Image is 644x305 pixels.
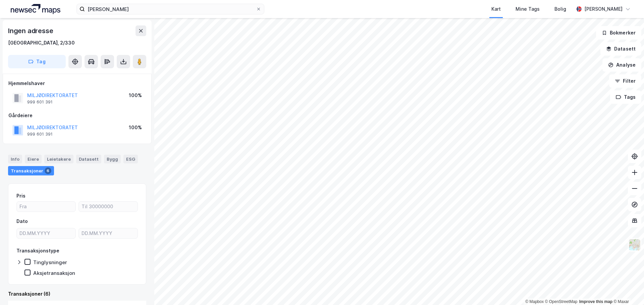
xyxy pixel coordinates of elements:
a: Mapbox [525,299,544,304]
div: Eiere [25,155,42,163]
a: Improve this map [579,299,612,304]
button: Tag [8,55,66,68]
div: Transaksjonstype [16,247,59,255]
div: Transaksjoner (6) [8,290,146,298]
div: Aksjetransaksjon [33,270,75,276]
div: Pris [16,192,25,200]
div: Gårdeiere [8,111,146,120]
div: Kart [491,5,501,13]
div: 999 601 391 [27,132,53,137]
input: DD.MM.YYYY [79,228,138,238]
div: Mine Tags [516,5,540,13]
div: [GEOGRAPHIC_DATA], 2/330 [8,39,75,47]
div: ESG [123,155,138,163]
div: Info [8,155,22,163]
input: Til 30000000 [79,202,138,212]
div: Hjemmelshaver [8,79,146,87]
button: Bokmerker [596,26,641,40]
div: Datasett [76,155,101,163]
div: 999 601 391 [27,99,53,105]
a: OpenStreetMap [545,299,578,304]
img: logo.a4113a55bc3d86da70a041830d287a7e.svg [11,4,60,14]
div: Dato [16,217,28,225]
iframe: Chat Widget [610,273,644,305]
button: Analyse [602,58,641,72]
div: [PERSON_NAME] [584,5,623,13]
button: Datasett [600,42,641,56]
div: Leietakere [44,155,73,163]
div: Tinglysninger [33,259,67,265]
input: Fra [17,202,75,212]
img: Z [628,238,641,251]
input: Søk på adresse, matrikkel, gårdeiere, leietakere eller personer [85,4,256,14]
div: 100% [129,91,142,99]
div: 6 [45,167,51,174]
div: Ingen adresse [8,25,54,36]
button: Tags [610,90,641,104]
div: Bolig [554,5,566,13]
div: 100% [129,124,142,132]
button: Filter [609,74,641,88]
input: DD.MM.YYYY [17,228,75,238]
div: Bygg [104,155,121,163]
div: Transaksjoner [8,166,54,175]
